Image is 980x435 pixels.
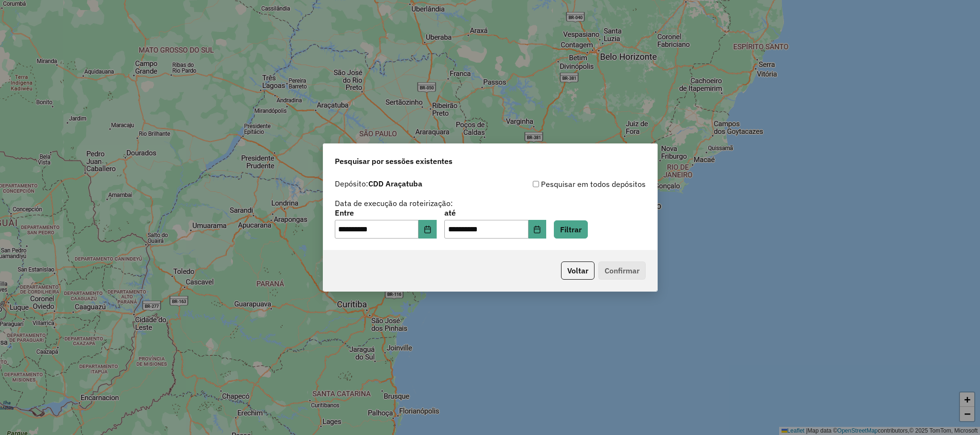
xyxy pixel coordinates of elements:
[335,155,452,167] span: Pesquisar por sessões existentes
[554,220,588,239] button: Filtrar
[335,207,437,218] label: Entre
[490,178,646,190] div: Pesquisar em todos depósitos
[418,220,437,239] button: Choose Date
[368,179,422,188] strong: CDD Araçatuba
[335,178,422,189] label: Depósito:
[529,220,547,239] button: Choose Date
[561,261,595,280] button: Voltar
[444,207,546,218] label: até
[335,197,453,209] label: Data de execução da roteirização:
